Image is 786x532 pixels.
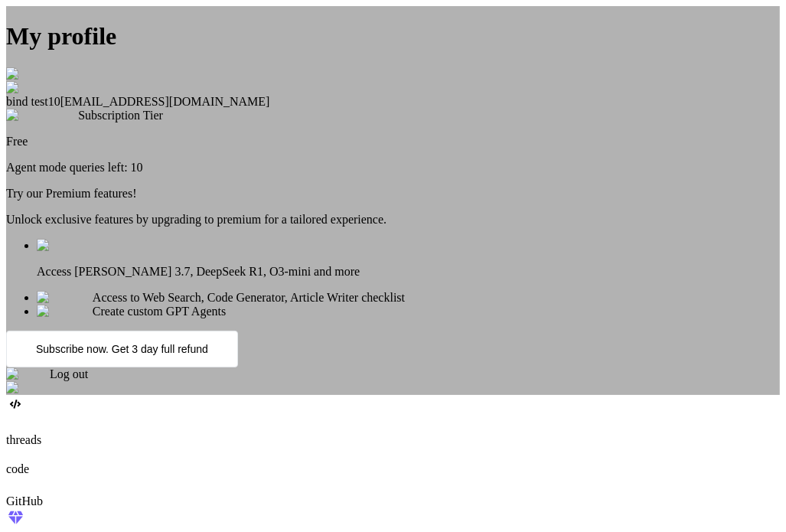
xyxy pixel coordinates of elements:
label: threads [6,433,41,446]
img: checklist [37,239,93,253]
img: subscription [6,109,78,122]
span: Log out [50,367,88,380]
label: GitHub [6,494,43,508]
p: Unlock exclusive features by upgrading to premium for a tailored experience. [6,213,780,227]
img: close [6,381,44,395]
p: Subscribe now. Get 3 day full refund [36,343,208,355]
span: Access to Web Search, Code Generator, Article Writer checklist [93,291,405,304]
img: profile [6,81,51,95]
span: Free [6,135,28,148]
p: Access [37,265,780,279]
label: code [6,462,29,475]
p: Try our Premium features! [6,187,780,201]
img: checklist [37,305,93,318]
span: [EMAIL_ADDRESS][DOMAIN_NAME] [60,95,270,108]
img: close [6,67,44,81]
span: bind test10 [6,95,60,108]
img: checklist [37,291,93,305]
span: [PERSON_NAME] 3.7, DeepSeek R1, O3-mini and more [74,265,360,278]
button: Subscribe now. Get 3 day full refund [6,331,238,367]
span: Create custom GPT Agents [93,305,226,318]
h1: My profile [6,22,780,51]
span: Subscription Tier [78,109,163,122]
img: logout [6,367,50,381]
div: Agent mode queries left: 10 [6,161,780,175]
